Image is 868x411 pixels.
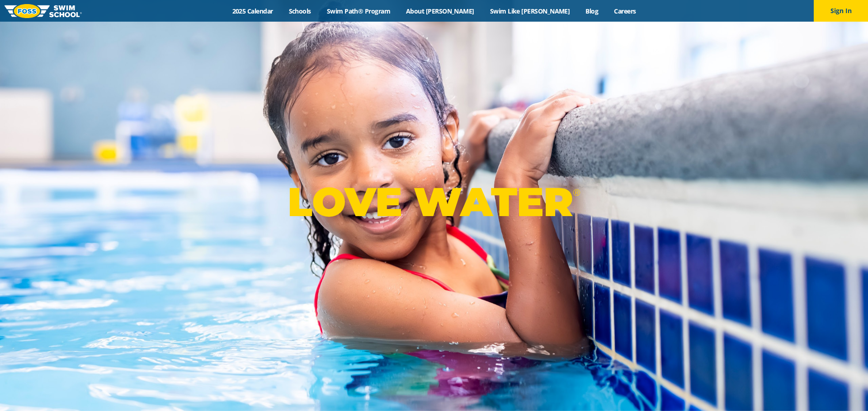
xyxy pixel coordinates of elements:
a: Schools [281,7,319,15]
a: 2025 Calendar [224,7,281,15]
sup: ® [573,187,580,198]
a: Swim Like [PERSON_NAME] [482,7,578,15]
a: Blog [578,7,606,15]
a: Swim Path® Program [319,7,398,15]
p: LOVE WATER [288,178,580,226]
a: Careers [606,7,644,15]
img: FOSS Swim School Logo [5,4,82,18]
a: About [PERSON_NAME] [398,7,482,15]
